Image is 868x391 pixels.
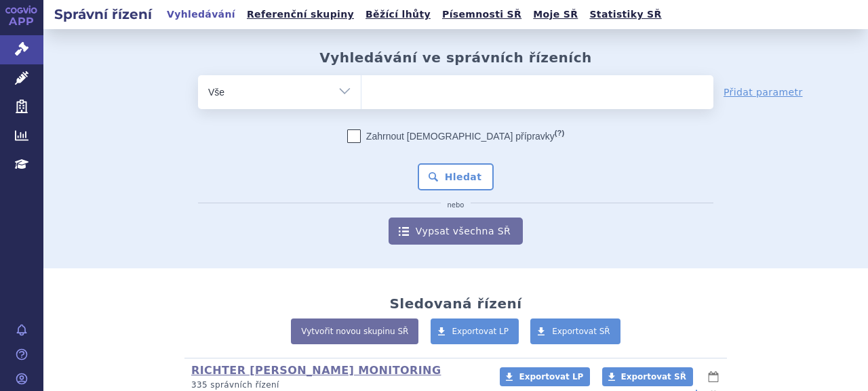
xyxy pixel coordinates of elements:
[243,5,358,24] a: Referenční skupiny
[707,369,720,385] button: lhůty
[431,318,519,344] a: Exportovat LP
[452,327,509,336] span: Exportovat LP
[163,5,239,24] a: Vyhledávání
[389,295,521,312] h2: Sledovaná řízení
[438,5,526,24] a: Písemnosti SŘ
[621,372,686,382] span: Exportovat SŘ
[441,201,471,209] i: nebo
[529,5,582,24] a: Moje SŘ
[585,5,665,24] a: Statistiky SŘ
[530,318,620,344] a: Exportovat SŘ
[602,367,693,386] a: Exportovat SŘ
[555,129,564,138] abbr: (?)
[43,5,163,24] h2: Správní řízení
[191,364,441,377] a: RICHTER [PERSON_NAME] MONITORING
[418,163,494,190] button: Hledat
[361,5,435,24] a: Běžící lhůty
[319,49,592,66] h2: Vyhledávání ve správních řízeních
[724,85,803,99] a: Přidat parametr
[552,327,610,336] span: Exportovat SŘ
[191,379,482,391] p: 335 správních řízení
[347,129,564,143] label: Zahrnout [DEMOGRAPHIC_DATA] přípravky
[500,367,590,386] a: Exportovat LP
[389,218,523,245] a: Vypsat všechna SŘ
[519,372,583,382] span: Exportovat LP
[291,318,418,344] a: Vytvořit novou skupinu SŘ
